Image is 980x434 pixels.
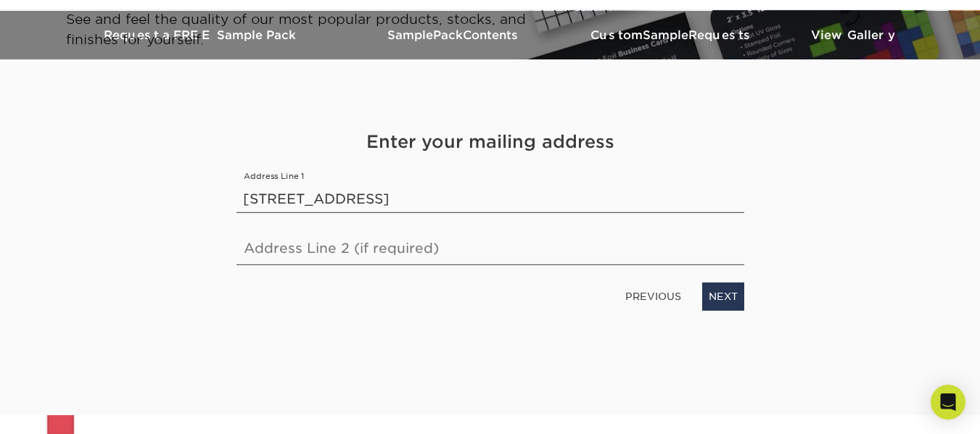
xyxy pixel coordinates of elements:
[619,285,687,308] a: PREVIOUS
[563,28,781,42] h3: Custom Requests
[236,129,744,155] h4: Enter your mailing address
[4,390,123,429] iframe: Google Customer Reviews
[931,385,965,420] div: Open Intercom Messenger
[55,28,345,42] h3: Request a FREE Sample Pack
[781,28,926,42] h3: View Gallery
[781,11,926,59] a: View Gallery
[55,11,345,59] a: Request a FREE Sample Pack
[66,9,563,49] p: See and feel the quality of our most popular products, stocks, and finishes for yourself.
[563,11,781,59] a: CustomSampleRequests
[702,283,744,310] a: NEXT
[643,28,688,42] span: Sample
